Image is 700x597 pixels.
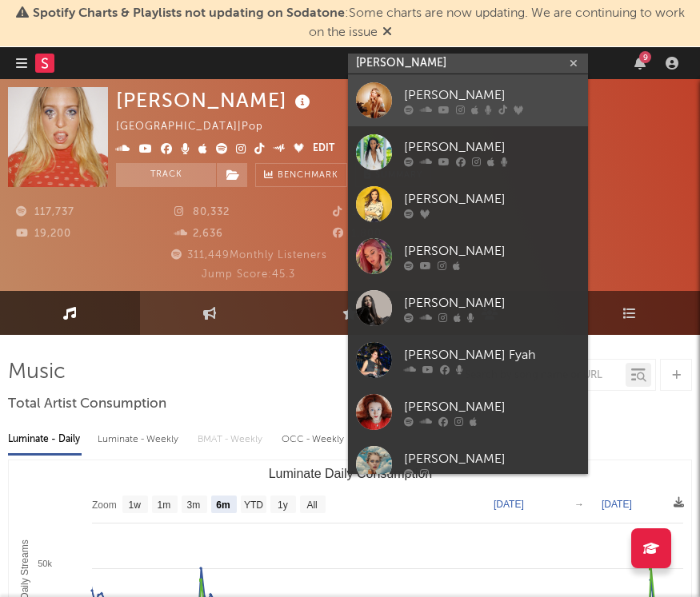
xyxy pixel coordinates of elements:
a: [PERSON_NAME] Fyah [348,334,588,386]
text: 3m [187,499,201,511]
button: 9 [634,57,646,70]
button: Edit [313,140,334,159]
text: YTD [244,499,263,511]
a: Benchmark [255,163,347,187]
a: [PERSON_NAME] [348,438,588,490]
a: [PERSON_NAME] [348,126,588,178]
span: 311,449 Monthly Listeners [169,250,327,261]
span: 164,900 [333,207,396,217]
div: [PERSON_NAME] [404,397,580,416]
span: Jump Score: 45.3 [202,269,295,280]
text: 1w [129,499,142,511]
div: [PERSON_NAME] [404,293,580,312]
text: 1m [158,499,171,511]
span: Spotify Charts & Playlists not updating on Sodatone [33,7,345,20]
button: Track [116,163,216,187]
div: [PERSON_NAME] [404,86,580,105]
input: Search for artists [348,54,588,74]
div: Luminate - Daily [8,426,82,453]
text: Zoom [92,499,117,511]
text: 50k [38,559,52,568]
span: Benchmark [278,166,338,185]
span: 19,200 [16,229,71,239]
div: [PERSON_NAME] [404,241,580,261]
a: [PERSON_NAME] [348,178,588,230]
text: All [306,499,317,511]
div: Luminate - Weekly [98,426,182,453]
div: [GEOGRAPHIC_DATA] | Pop [116,117,282,137]
div: [PERSON_NAME] [404,449,580,468]
a: [PERSON_NAME] [348,74,588,126]
span: : Some charts are now updating. We are continuing to work on the issue [33,7,685,39]
span: 1,800 [333,229,382,239]
div: 9 [639,51,651,63]
a: [PERSON_NAME] [348,386,588,438]
div: [PERSON_NAME] [404,189,580,209]
text: [DATE] [494,499,524,510]
text: [DATE] [602,499,632,510]
span: 117,737 [16,207,74,217]
div: [PERSON_NAME] Fyah [404,345,580,364]
a: [PERSON_NAME] [348,282,588,334]
text: 6m [216,499,230,511]
span: 2,636 [174,229,223,239]
text: Luminate Daily Consumption [269,467,433,480]
div: [PERSON_NAME] [404,137,580,157]
text: 1y [278,499,288,511]
div: [PERSON_NAME] [116,87,314,113]
span: Dismiss [382,26,392,39]
div: OCC - Weekly [282,426,346,453]
span: 80,332 [174,207,230,217]
text: → [574,499,584,510]
span: Total Artist Consumption [8,395,166,414]
a: [PERSON_NAME] [348,230,588,282]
